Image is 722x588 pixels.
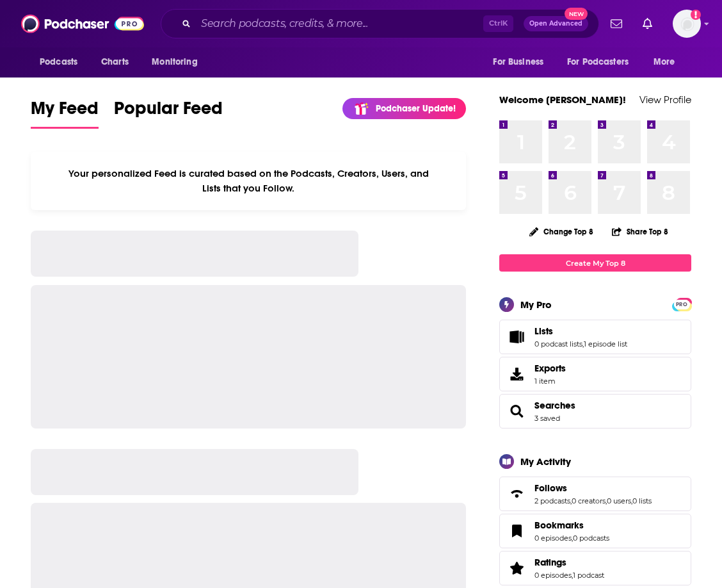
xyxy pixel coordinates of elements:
span: , [582,339,584,348]
a: Lists [504,328,529,346]
a: My Feed [31,97,99,129]
button: open menu [143,50,214,74]
svg: Add a profile image [691,10,701,20]
a: Charts [93,50,136,74]
a: 3 saved [534,414,560,423]
button: Show profile menu [673,10,701,38]
div: My Activity [520,455,571,468]
a: 0 podcast lists [534,339,582,348]
a: Ratings [504,559,529,577]
div: My Pro [520,298,552,311]
a: Follows [534,482,652,494]
span: , [570,496,572,505]
a: Show notifications dropdown [606,13,627,35]
span: Follows [534,482,567,494]
button: open menu [645,50,691,74]
span: , [572,571,573,580]
a: PRO [674,299,689,309]
a: 2 podcasts [534,496,570,505]
a: Welcome [PERSON_NAME]! [499,94,626,106]
a: Popular Feed [114,97,223,129]
span: , [606,496,607,505]
span: Open Advanced [529,20,582,27]
a: Lists [534,325,627,337]
button: Change Top 8 [522,224,601,240]
span: Exports [534,363,566,374]
span: Follows [499,477,691,511]
a: Exports [499,357,691,391]
div: Search podcasts, credits, & more... [161,9,599,38]
a: 0 podcasts [573,534,609,543]
span: , [631,496,632,505]
span: Popular Feed [114,97,223,127]
a: 0 users [607,496,631,505]
span: Lists [534,325,553,337]
a: 1 podcast [573,571,604,580]
span: Podcasts [40,53,77,71]
a: Searches [504,402,529,420]
a: Searches [534,400,575,411]
span: , [572,534,573,543]
button: open menu [559,50,647,74]
span: Lists [499,320,691,354]
span: Charts [101,53,129,71]
a: 0 episodes [534,534,572,543]
span: My Feed [31,97,99,127]
a: 0 episodes [534,571,572,580]
span: More [654,53,675,71]
img: Podchaser - Follow, Share and Rate Podcasts [21,12,144,36]
a: Show notifications dropdown [638,13,657,35]
span: New [565,8,588,20]
a: 0 creators [572,496,606,505]
span: Bookmarks [499,514,691,548]
span: Ratings [534,557,566,568]
span: Ratings [499,551,691,585]
span: Exports [504,365,529,383]
span: For Podcasters [567,53,629,71]
div: Your personalized Feed is curated based on the Podcasts, Creators, Users, and Lists that you Follow. [31,152,466,210]
a: View Profile [639,94,691,106]
a: 0 lists [632,496,652,505]
span: Monitoring [152,53,197,71]
a: Bookmarks [534,519,609,531]
button: Open AdvancedNew [524,16,588,31]
button: Share Top 8 [611,219,669,244]
a: Create My Top 8 [499,254,691,272]
input: Search podcasts, credits, & more... [196,13,483,34]
a: 1 episode list [584,339,627,348]
span: Logged in as Ashley_Beenen [673,10,701,38]
a: Bookmarks [504,522,529,540]
a: Follows [504,485,529,503]
span: For Business [493,53,543,71]
img: User Profile [673,10,701,38]
span: Ctrl K [483,15,513,32]
button: open menu [484,50,559,74]
span: Bookmarks [534,519,584,531]
span: Searches [499,394,691,429]
p: Podchaser Update! [376,103,456,114]
span: PRO [674,300,689,309]
a: Ratings [534,557,604,568]
span: 1 item [534,377,566,386]
button: open menu [31,50,94,74]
